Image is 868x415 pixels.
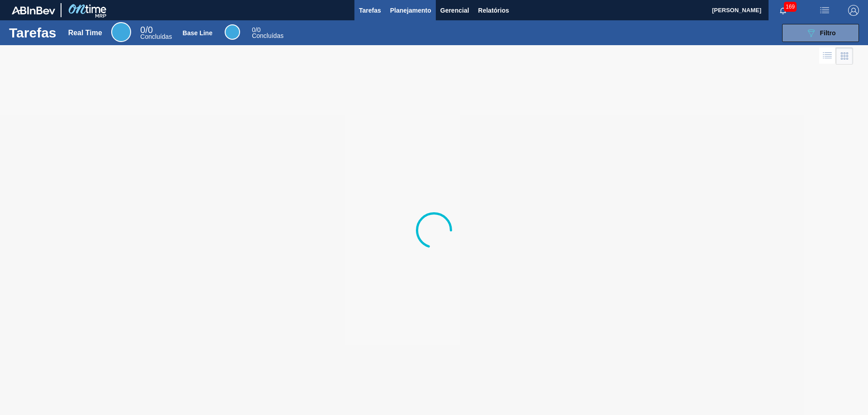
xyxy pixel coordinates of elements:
span: Tarefas [359,5,381,16]
span: Gerencial [440,5,469,16]
span: 0 [252,26,255,33]
span: / 0 [140,25,153,35]
button: Notificações [769,4,797,17]
span: Concluídas [252,32,283,39]
div: Real Time [111,22,131,42]
span: Filtro [820,29,836,37]
img: TNhmsLtSVTkK8tSr43FrP2fwEKptu5GPRR3wAAAABJRU5ErkJggg== [12,6,55,14]
span: Concluídas [140,33,172,40]
button: Filtro [782,24,859,42]
div: Real Time [140,26,172,40]
div: Base Line [183,29,212,37]
span: 0 [140,25,145,35]
span: / 0 [252,26,260,33]
img: userActions [819,5,830,16]
img: Logout [848,5,859,16]
div: Base Line [252,27,283,39]
div: Real Time [68,29,102,37]
span: Planejamento [390,5,431,16]
div: Base Line [225,24,240,40]
span: Relatórios [478,5,509,16]
h1: Tarefas [9,28,57,38]
span: 169 [784,2,797,12]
